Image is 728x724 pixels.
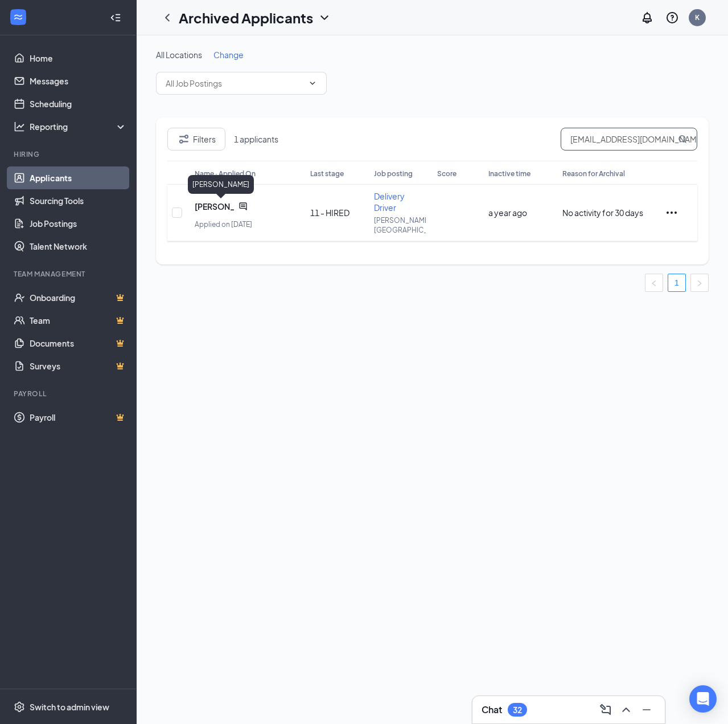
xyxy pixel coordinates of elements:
[482,703,502,716] h3: Chat
[310,169,344,178] span: Last stage
[14,269,125,279] div: Team Management
[13,11,24,23] svg: WorkstreamLogo
[690,274,709,292] li: Next Page
[318,11,331,25] svg: ChevronDown
[599,703,612,717] svg: ComposeMessage
[30,309,127,332] a: TeamCrown
[488,166,530,180] button: Inactive time
[374,191,405,213] span: Delivery Driver
[30,235,127,258] a: Talent Network
[437,169,456,178] span: Score
[30,701,109,713] div: Switch to admin view
[374,190,426,213] button: Delivery Driver
[14,149,125,159] div: Hiring
[179,8,313,27] h1: Archived Applicants
[695,13,700,22] div: K
[30,212,127,235] a: Job Postings
[30,332,127,355] a: DocumentsCrown
[14,701,25,713] svg: Settings
[156,50,202,60] span: All Locations
[374,215,426,235] p: [PERSON_NAME]/Denison [GEOGRAPHIC_DATA]
[213,50,244,60] span: Change
[651,280,657,287] span: left
[30,166,127,189] a: Applicants
[14,121,25,132] svg: Analysis
[374,166,413,180] button: Job posting
[30,92,127,115] a: Scheduling
[617,701,635,719] button: ChevronUp
[696,280,703,287] span: right
[374,169,413,178] span: Job posting
[110,12,121,23] svg: Collapse
[30,70,127,92] a: Messages
[562,208,643,218] span: No activity for 30 days
[30,121,127,132] div: Reporting
[195,220,252,229] span: Applied on [DATE]
[640,703,653,717] svg: Minimize
[668,274,685,291] a: 1
[637,701,656,719] button: Minimize
[562,169,625,178] span: Reason for Archival
[30,286,127,309] a: OnboardingCrown
[30,355,127,377] a: SurveysCrown
[645,274,663,292] button: left
[188,175,254,194] div: [PERSON_NAME]
[437,166,456,180] button: Score
[678,135,687,144] svg: MagnifyingGlass
[665,11,679,25] svg: QuestionInfo
[665,206,678,219] svg: Ellipses
[30,47,127,70] a: Home
[30,189,127,212] a: Sourcing Tools
[562,166,625,180] button: Reason for Archival
[619,703,633,717] svg: ChevronUp
[689,685,717,713] div: Open Intercom Messenger
[166,77,303,90] input: All Job Postings
[195,169,256,178] span: Name · Applied On
[238,202,248,211] svg: ChatActive
[488,208,527,218] span: a year ago
[234,133,292,145] span: 1 applicants
[668,274,686,292] li: 1
[513,705,522,715] div: 32
[488,169,530,178] span: Inactive time
[597,701,615,719] button: ComposeMessage
[195,201,234,212] span: [PERSON_NAME]
[690,274,709,292] button: right
[14,389,125,398] div: Payroll
[645,274,663,292] li: Previous Page
[161,11,174,25] svg: ChevronLeft
[640,11,654,25] svg: Notifications
[167,128,225,151] button: Filter Filters
[177,132,191,146] svg: Filter
[195,166,256,180] button: Name · Applied On
[30,406,127,429] a: PayrollCrown
[310,207,363,218] div: 11 - HIRED
[561,128,697,151] input: Search archived applicants
[310,166,344,180] button: Last stage
[308,79,317,88] svg: ChevronDown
